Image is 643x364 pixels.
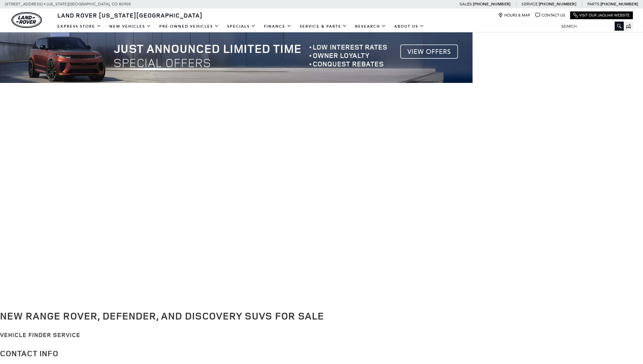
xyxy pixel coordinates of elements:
[573,13,630,18] a: Visit Our Jaguar Website
[223,21,260,32] a: Specials
[473,1,510,7] a: [PHONE_NUMBER]
[390,21,428,32] a: About Us
[351,21,390,32] a: Research
[57,11,203,19] span: Land Rover [US_STATE][GEOGRAPHIC_DATA]
[296,21,351,32] a: Service & Parts
[498,13,530,18] a: Hours & Map
[105,21,155,32] a: New Vehicles
[53,21,428,32] nav: Main Navigation
[460,2,472,6] span: Sales
[260,21,296,32] a: Finance
[155,21,223,32] a: Pre-Owned Vehicles
[5,2,131,6] a: [STREET_ADDRESS] • [US_STATE][GEOGRAPHIC_DATA], CO 80905
[556,22,624,30] input: Search
[600,1,638,7] a: [PHONE_NUMBER]
[535,13,565,18] a: Contact Us
[521,2,537,6] span: Service
[11,12,42,28] a: land-rover
[11,12,42,28] img: Land Rover
[53,21,105,32] a: EXPRESS STORE
[587,2,599,6] span: Parts
[53,11,207,19] a: Land Rover [US_STATE][GEOGRAPHIC_DATA]
[539,1,576,7] a: [PHONE_NUMBER]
